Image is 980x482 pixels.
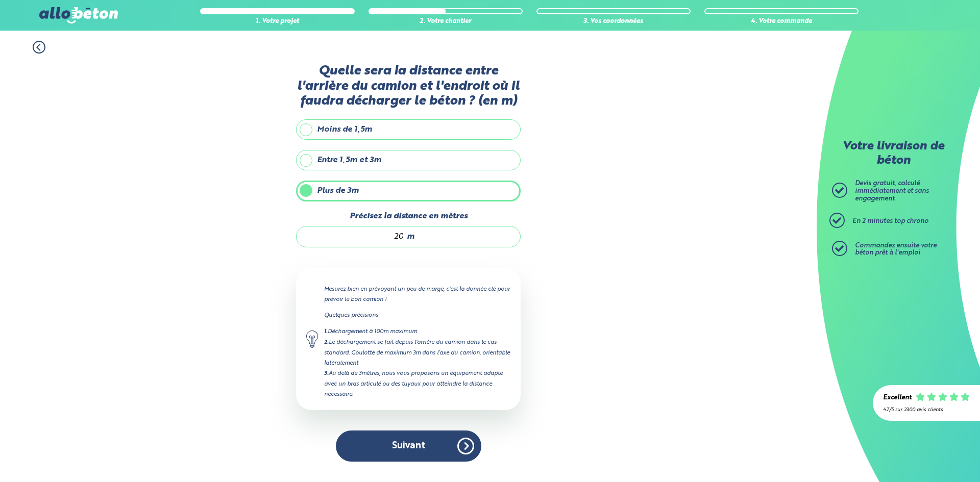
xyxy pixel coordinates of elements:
strong: 2. [324,340,329,345]
p: Votre livraison de béton [835,140,952,168]
iframe: Help widget launcher [889,442,969,471]
label: Plus de 3m [296,181,521,201]
span: Devis gratuit, calculé immédiatement et sans engagement [855,180,929,201]
p: Mesurez bien en prévoyant un peu de marge, c'est la donnée clé pour prévoir le bon camion ! [324,284,510,305]
div: Au delà de 3mètres, nous vous proposons un équipement adapté avec un bras articulé ou des tuyaux ... [324,368,510,399]
label: Précisez la distance en mètres [296,212,521,221]
img: allobéton [39,7,118,23]
label: Entre 1,5m et 3m [296,150,521,170]
div: 1. Votre projet [200,18,354,26]
button: Suivant [336,430,481,462]
div: Déchargement à 100m maximum [324,326,510,337]
label: Quelle sera la distance entre l'arrière du camion et l'endroit où il faudra décharger le béton ? ... [296,64,521,109]
span: Commandez ensuite votre béton prêt à l'emploi [855,242,937,257]
span: m [407,232,414,241]
span: En 2 minutes top chrono [852,218,928,224]
div: 2. Votre chantier [369,18,523,26]
p: Quelques précisions [324,310,510,320]
strong: 3. [324,371,329,376]
strong: 1. [324,329,328,335]
div: Excellent [883,394,912,402]
div: 3. Vos coordonnées [536,18,691,26]
div: Le déchargement se fait depuis l'arrière du camion dans le cas standard. Goulotte de maximum 3m d... [324,337,510,368]
div: 4.7/5 sur 2300 avis clients [883,407,970,413]
label: Moins de 1,5m [296,119,521,140]
div: 4. Votre commande [704,18,859,26]
input: 0 [307,232,404,242]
